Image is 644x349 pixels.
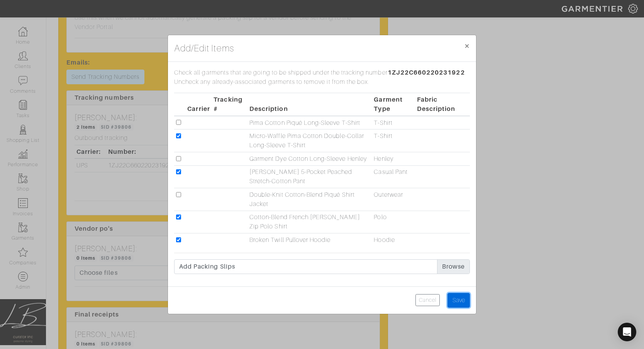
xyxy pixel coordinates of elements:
[372,233,415,247] td: Hoodie
[247,93,372,116] th: Description
[247,129,372,152] td: Micro-Waffle Pima Cotton Double-Collar Long-Sleeve T-Shirt
[372,152,415,165] td: Henley
[464,41,470,51] span: ×
[247,116,372,129] td: Pima Cotton Piqué Long-Sleeve T-Shirt
[415,294,440,306] a: Cancel
[247,233,372,247] td: Broken Twill Pullover Hoodie
[174,68,470,87] p: Check all garments that are going to be shipped under the tracking number . Uncheck any already-a...
[388,69,465,76] span: 1ZJ22C660220231922
[372,211,415,233] td: Polo
[372,188,415,211] td: Outerwear
[415,93,470,116] th: Fabric Description
[247,188,372,211] td: Double-Knit Cotton-Blend Piqué Shirt Jacket
[372,165,415,188] td: Casual Pant
[186,93,212,116] th: Carrier
[212,93,248,116] th: Tracking #
[247,165,372,188] td: [PERSON_NAME] 5-Pocket Peached Stretch-Cotton Pant
[247,211,372,233] td: Cotton-Blend French [PERSON_NAME] Zip Polo Shirt
[372,93,415,116] th: Garment Type
[247,152,372,165] td: Garment Dye Cotton Long-Sleeve Henley
[618,323,636,341] div: Open Intercom Messenger
[174,41,234,55] h4: Add/Edit Items
[372,129,415,152] td: T-Shirt
[447,293,470,308] input: Save
[372,116,415,129] td: T-Shirt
